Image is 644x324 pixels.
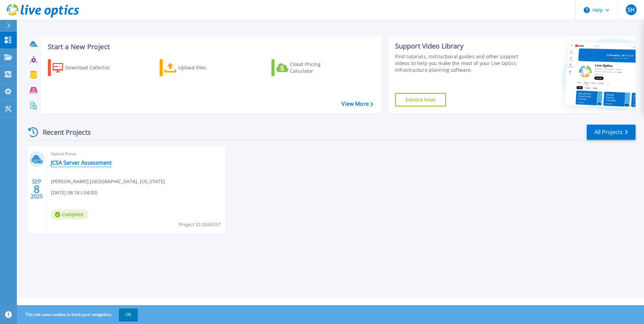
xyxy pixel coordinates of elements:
span: [DATE] 08:18 (-04:00) [51,189,97,196]
span: 8 [34,186,40,192]
div: Support Video Library [395,42,521,51]
a: JCSA Server Assessment [51,159,112,166]
h3: Start a New Project [48,43,373,51]
div: Download Collector [65,61,119,74]
a: Download Collector [48,59,123,76]
div: Find tutorials, instructional guides and other support videos to help you make the most of your L... [395,53,521,73]
div: SEP 2025 [30,177,43,201]
a: Upload Files [160,59,235,76]
div: Recent Projects [26,124,100,140]
span: This site uses cookies to track your navigation. [19,309,138,321]
div: Cloud Pricing Calculator [290,61,344,74]
a: Cloud Pricing Calculator [271,59,347,76]
span: [PERSON_NAME] , [GEOGRAPHIC_DATA], [US_STATE] [51,178,165,185]
span: Optical Prime [51,150,222,158]
span: Complete [51,209,89,220]
button: OK [119,309,138,321]
span: SH [627,7,635,12]
a: Explore Now! [395,93,446,106]
span: Project ID: 3045557 [179,221,221,228]
a: View More [342,101,373,107]
a: All Projects [587,125,636,140]
div: Upload Files [178,61,232,74]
